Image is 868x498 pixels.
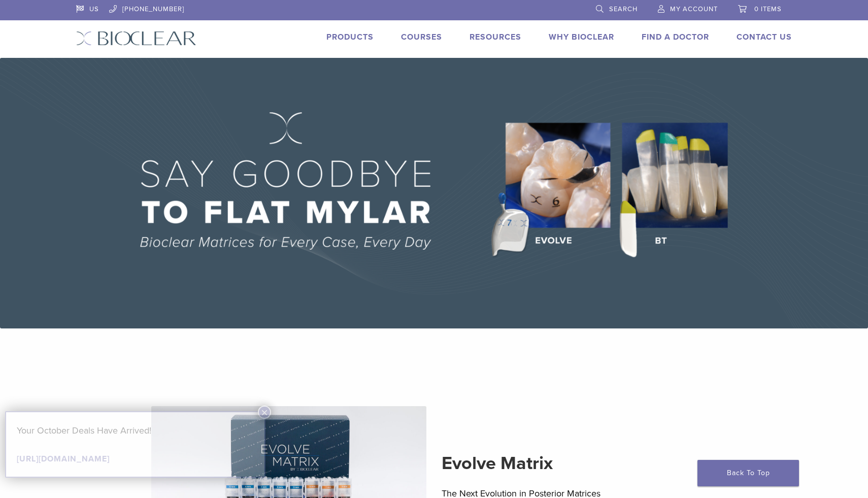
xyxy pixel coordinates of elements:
a: Find A Doctor [642,32,709,42]
img: Bioclear [76,31,196,46]
a: Contact Us [737,32,792,42]
span: Search [609,5,638,13]
p: Your October Deals Have Arrived! [17,423,254,438]
a: Resources [470,32,521,42]
a: Back To Top [697,460,799,486]
a: Why Bioclear [549,32,614,42]
span: My Account [670,5,718,13]
h2: Evolve Matrix [442,451,717,476]
a: [URL][DOMAIN_NAME] [17,454,110,464]
span: 0 items [754,5,782,13]
a: Products [326,32,374,42]
button: Close [258,406,271,419]
a: Courses [401,32,442,42]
